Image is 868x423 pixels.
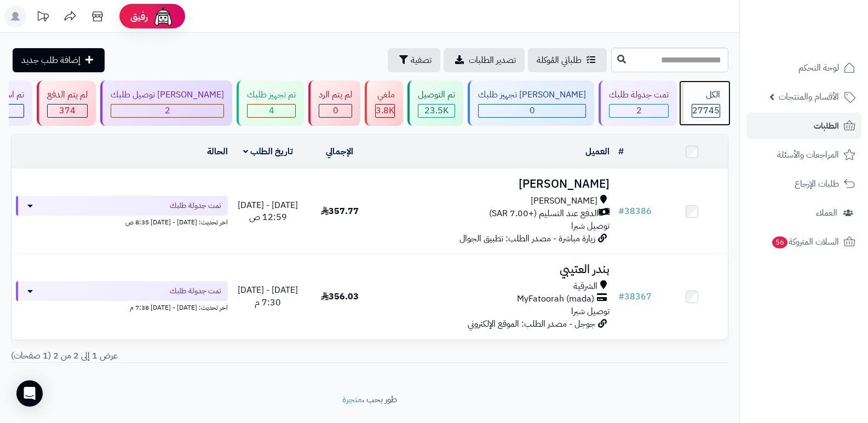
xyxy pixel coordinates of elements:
[380,263,610,276] h3: بندر العتيبي
[130,10,148,23] span: رفيق
[111,89,224,101] div: [PERSON_NAME] توصيل طلبك
[571,219,610,233] span: توصيل شبرا
[459,232,595,245] span: زيارة مباشرة - مصدر الطلب: تطبيق الجوال
[418,89,455,101] div: تم التوصيل
[342,393,362,406] a: متجرة
[636,104,642,117] span: 2
[573,280,597,293] span: الشرقية
[376,105,394,117] div: 3842
[418,105,455,117] div: 23521
[238,283,298,309] span: [DATE] - [DATE] 7:30 م
[771,234,839,250] span: السلات المتروكة
[376,104,394,117] span: 3.8K
[35,80,98,126] a: لم يتم الدفع 374
[537,54,582,67] span: طلباتي المُوكلة
[13,48,105,72] a: إضافة طلب جديد
[29,5,56,30] a: تحديثات المنصة
[517,293,594,305] span: MyFatoorah (mada)
[585,145,610,158] a: العميل
[795,176,839,192] span: طلبات الإرجاع
[528,48,607,72] a: طلباتي المُوكلة
[531,195,597,207] span: [PERSON_NAME]
[618,145,624,158] a: #
[111,105,223,117] div: 2
[165,104,170,117] span: 2
[405,80,465,126] a: تم التوصيل 23.5K
[746,200,861,226] a: العملاء
[489,207,599,220] span: الدفع عند التسليم (+7.00 SAR)
[779,89,839,105] span: الأقسام والمنتجات
[746,171,861,197] a: طلبات الإرجاع
[170,200,221,211] span: تمت جدولة طلبك
[234,80,306,126] a: تم تجهيز طلبك 4
[306,80,363,126] a: لم يتم الرد 0
[479,105,585,117] div: 0
[469,54,516,67] span: تصدير الطلبات
[794,31,858,54] img: logo-2.png
[618,205,624,218] span: #
[98,80,234,126] a: [PERSON_NAME] توصيل طلبك 2
[746,229,861,255] a: السلات المتروكة56
[692,104,720,117] span: 27745
[207,145,228,158] a: الحالة
[333,104,338,117] span: 0
[777,147,839,163] span: المراجعات والأسئلة
[609,89,669,101] div: تمت جدولة طلبك
[16,301,228,312] div: اخر تحديث: [DATE] - [DATE] 7:38 م
[424,104,449,117] span: 23.5K
[319,105,352,117] div: 0
[465,80,596,126] a: [PERSON_NAME] تجهيز طلبك 0
[679,80,731,126] a: الكل27745
[571,305,610,318] span: توصيل شبرا
[380,178,610,190] h3: [PERSON_NAME]
[59,104,76,117] span: 374
[16,380,43,407] div: Open Intercom Messenger
[814,118,839,134] span: الطلبات
[610,105,668,117] div: 2
[388,48,440,72] button: تصفية
[746,113,861,139] a: الطلبات
[3,350,370,362] div: عرض 1 إلى 2 من 2 (1 صفحات)
[269,104,274,117] span: 4
[772,236,787,248] span: 56
[363,80,405,126] a: ملغي 3.8K
[247,89,296,101] div: تم تجهيز طلبك
[21,54,81,67] span: إضافة طلب جديد
[618,205,652,218] a: #38386
[48,105,87,117] div: 374
[321,290,359,303] span: 356.03
[411,54,432,67] span: تصفية
[375,89,395,101] div: ملغي
[746,142,861,168] a: المراجعات والأسئلة
[618,290,624,303] span: #
[238,199,298,224] span: [DATE] - [DATE] 12:59 ص
[816,205,837,221] span: العملاء
[444,48,525,72] a: تصدير الطلبات
[692,89,720,101] div: الكل
[248,105,295,117] div: 4
[170,286,221,297] span: تمت جدولة طلبك
[152,5,174,27] img: ai-face.png
[319,89,352,101] div: لم يتم الرد
[326,145,353,158] a: الإجمالي
[618,290,652,303] a: #38367
[243,145,293,158] a: تاريخ الطلب
[16,216,228,227] div: اخر تحديث: [DATE] - [DATE] 8:35 ص
[468,317,595,331] span: جوجل - مصدر الطلب: الموقع الإلكتروني
[530,104,535,117] span: 0
[478,89,586,101] div: [PERSON_NAME] تجهيز طلبك
[321,205,359,218] span: 357.77
[798,60,839,76] span: لوحة التحكم
[746,55,861,81] a: لوحة التحكم
[47,89,88,101] div: لم يتم الدفع
[596,80,679,126] a: تمت جدولة طلبك 2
